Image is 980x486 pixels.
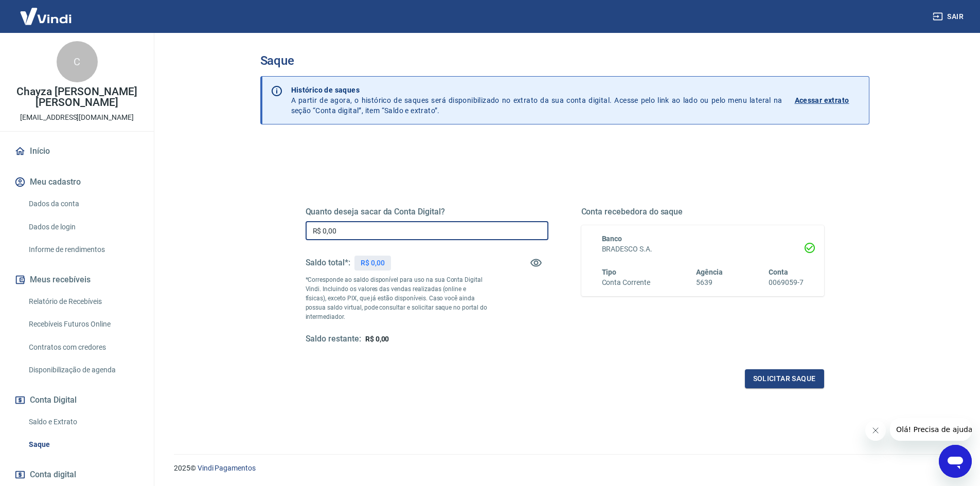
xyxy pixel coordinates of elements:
iframe: Botão para abrir a janela de mensagens [939,445,972,478]
h6: Conta Corrente [602,277,650,288]
h5: Saldo total*: [306,258,350,268]
button: Meus recebíveis [12,268,141,291]
span: Olá! Precisa de ajuda? [6,7,86,15]
span: Tipo [602,268,617,276]
p: R$ 0,00 [361,258,385,268]
a: Conta digital [12,463,141,486]
p: Chayza [PERSON_NAME] [PERSON_NAME] [8,86,146,108]
a: Saque [25,434,141,455]
p: 2025 © [174,463,955,474]
h5: Conta recebedora do saque [581,207,824,217]
h5: Saldo restante: [306,334,361,345]
span: Banco [602,235,622,243]
div: C [57,41,98,82]
a: Recebíveis Futuros Online [25,314,141,335]
a: Dados de login [25,217,141,238]
h5: Quanto deseja sacar da Conta Digital? [306,207,548,217]
h6: BRADESCO S.A. [602,244,804,255]
span: Conta digital [30,467,76,482]
a: Dados da conta [25,193,141,214]
a: Início [12,140,141,163]
button: Meu cadastro [12,171,141,193]
p: *Corresponde ao saldo disponível para uso na sua Conta Digital Vindi. Incluindo os valores das ve... [306,275,488,321]
a: Acessar extrato [795,85,861,116]
button: Conta Digital [12,389,141,411]
a: Relatório de Recebíveis [25,291,141,312]
span: Conta [769,268,788,276]
p: Histórico de saques [291,85,782,95]
p: [EMAIL_ADDRESS][DOMAIN_NAME] [20,112,134,123]
p: Acessar extrato [795,95,849,105]
a: Vindi Pagamentos [198,464,256,472]
h6: 0069059-7 [769,277,804,288]
a: Contratos com credores [25,337,141,358]
a: Disponibilização de agenda [25,359,141,381]
button: Sair [931,7,968,26]
a: Saldo e Extrato [25,411,141,433]
img: Vindi [12,1,79,32]
h6: 5639 [696,277,723,288]
iframe: Fechar mensagem [865,420,886,441]
button: Solicitar saque [745,369,824,388]
iframe: Mensagem da empresa [890,418,972,441]
span: R$ 0,00 [365,335,389,343]
span: Agência [696,268,723,276]
h3: Saque [260,53,869,68]
a: Informe de rendimentos [25,239,141,260]
p: A partir de agora, o histórico de saques será disponibilizado no extrato da sua conta digital. Ac... [291,85,782,116]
